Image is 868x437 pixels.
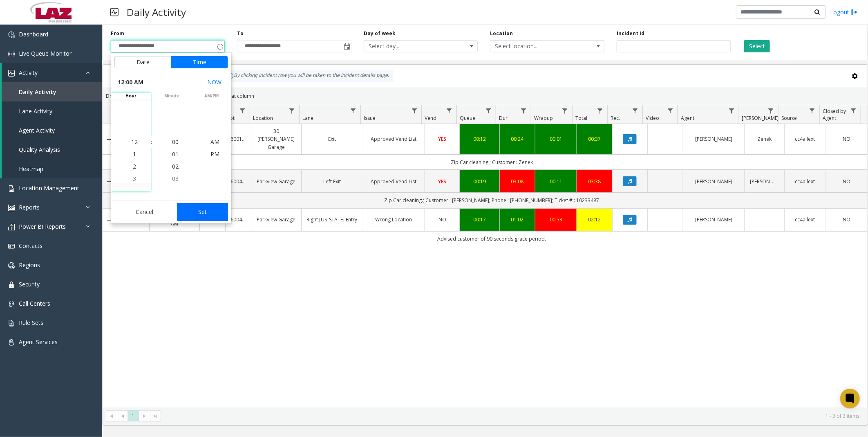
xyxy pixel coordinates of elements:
a: Wrapup Filter Menu [559,105,570,116]
a: [PERSON_NAME] [688,135,740,143]
span: NO [843,178,851,185]
button: Date tab [114,56,171,68]
a: YES [430,178,455,185]
img: 'icon' [8,51,15,57]
td: Zip Car cleaning.; Customer : Zenek [116,155,868,170]
label: Location [490,30,513,37]
img: pageIcon [110,2,119,22]
a: [PERSON_NAME] [688,216,740,223]
div: 00:53 [540,216,572,223]
span: NO [843,216,851,223]
img: 'icon' [8,32,15,38]
a: Lot Filter Menu [237,105,248,116]
span: Vend [425,115,437,122]
span: Location [253,115,273,122]
div: : [151,138,152,146]
span: Select day... [364,41,455,52]
a: Zenek [750,135,779,143]
span: Select location... [490,41,581,52]
a: NO [430,216,455,223]
span: Wrapup [534,115,553,122]
div: 02:12 [582,216,607,223]
div: 00:37 [582,135,607,143]
td: Zip Car cleaning.; Customer : [PERSON_NAME]; Phone : [PHONE_NUMBER]; Ticket # : 10233487 [116,193,868,208]
a: Collapse Details [103,217,116,223]
a: Quality Analysis [2,140,102,159]
span: Quality Analysis [19,146,60,153]
a: 00:11 [540,178,572,185]
a: 30 [PERSON_NAME] Garage [256,127,296,151]
a: Agent Activity [2,121,102,140]
a: cc4allext [790,178,821,185]
div: 00:17 [465,216,494,223]
span: Total [576,115,588,122]
button: Select [744,40,770,52]
a: Lane Filter Menu [348,105,359,116]
label: To [237,30,244,37]
span: Toggle popup [342,41,351,52]
span: 12:00 AM [118,77,143,88]
span: Rec. [611,115,620,122]
span: [PERSON_NAME] [742,115,779,122]
img: 'icon' [8,282,15,288]
a: 00:19 [465,178,494,185]
a: Collapse Details [103,178,116,185]
span: AM/PM [192,93,231,99]
a: Exit [306,135,358,143]
span: Location Management [19,184,79,192]
img: 'icon' [8,320,15,327]
span: Dur [499,115,508,122]
span: Page 1 [128,410,139,421]
a: Source Filter Menu [807,105,818,116]
button: Cancel [114,203,174,221]
a: Vend Filter Menu [444,105,455,116]
a: Heatmap [2,159,102,178]
a: Activity [2,63,102,82]
a: cc4allext [790,135,821,143]
span: Lane Activity [19,107,52,115]
div: 01:02 [505,216,530,223]
a: cc4allext [790,216,821,223]
div: Drag a column header and drop it here to group by that column [103,89,868,103]
span: Call Centers [19,300,50,307]
button: Time tab [171,56,228,68]
span: Heatmap [19,165,43,173]
span: Closed by Agent [823,108,846,122]
span: 01 [172,150,179,158]
a: Queue Filter Menu [483,105,494,116]
a: NO [831,216,863,223]
span: AM [210,138,219,146]
a: Parkview Garage [256,216,296,223]
span: Regions [19,261,40,269]
img: 'icon' [8,301,15,307]
span: 00 [172,138,179,146]
span: Source [781,115,797,122]
label: Incident Id [617,30,644,37]
span: 1 [133,150,136,158]
div: 00:01 [540,135,572,143]
span: 12 [131,138,138,146]
a: 03:38 [582,178,607,185]
span: Agent [681,115,694,122]
span: minute [152,93,192,99]
img: 'icon' [8,262,15,269]
a: NO [831,135,863,143]
a: Approved Vend List [368,135,420,143]
a: Parker Filter Menu [765,105,776,116]
a: Daily Activity [2,82,102,101]
a: Total Filter Menu [595,105,606,116]
img: 'icon' [8,339,15,346]
span: 3 [133,175,136,182]
span: NO [438,216,446,223]
a: Wrong Location [368,216,420,223]
span: Live Queue Monitor [19,50,72,57]
a: Collapse Details [103,136,116,143]
a: [PERSON_NAME] [750,178,779,185]
span: 2 [133,162,136,170]
a: Dur Filter Menu [518,105,529,116]
a: 600400 [230,216,246,223]
span: Power BI Reports [19,223,66,230]
h3: Daily Activity [123,2,190,22]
